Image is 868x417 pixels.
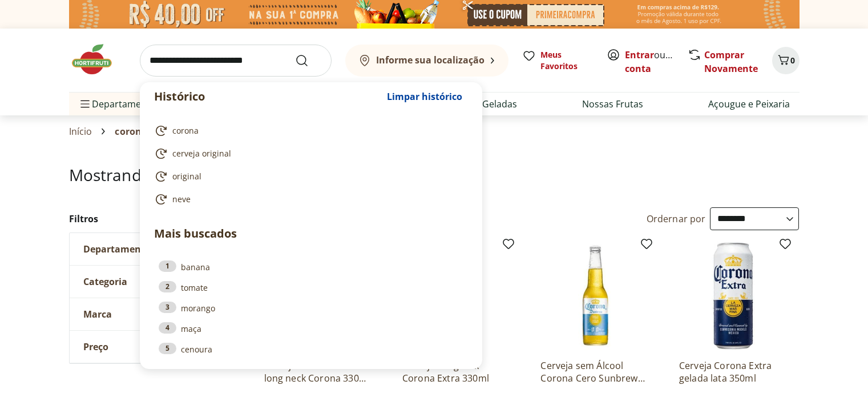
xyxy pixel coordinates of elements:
[69,126,92,137] a: Início
[159,281,463,294] a: 2tomate
[264,359,373,384] a: Cerveja Sunbrew zero long neck Corona 330ml gelada
[387,92,462,101] span: Limpar histórico
[172,125,199,137] span: corona
[625,48,676,75] span: ou
[70,298,241,330] button: Marca
[172,171,201,182] span: original
[69,166,800,184] h1: Mostrando resultados para:
[154,124,463,138] a: corona
[582,97,643,111] a: Nossas Frutas
[70,331,241,363] button: Preço
[140,45,332,77] input: search
[172,148,231,159] span: cerveja original
[708,97,790,111] a: Açougue e Peixaria
[159,343,176,354] div: 5
[704,49,758,75] a: Comprar Novamente
[159,322,463,335] a: 4maça
[647,212,706,225] label: Ordernar por
[70,233,241,265] button: Departamento
[540,359,649,384] a: Cerveja sem Álcool Corona Cero Sunbrew Long Neck 330ml
[159,260,463,273] a: 1banana
[154,147,463,161] a: cerveja original
[159,302,176,313] div: 3
[540,242,649,350] img: Cerveja sem Álcool Corona Cero Sunbrew Long Neck 330ml
[115,126,147,137] span: corona
[159,281,176,292] div: 2
[522,49,593,72] a: Meus Favoritos
[172,194,191,205] span: neve
[69,42,126,77] img: Hortifruti
[159,343,463,355] a: 5cenoura
[159,260,176,272] div: 1
[159,302,463,314] a: 3morango
[154,225,468,242] p: Mais buscados
[159,322,176,334] div: 4
[679,359,788,384] a: Cerveja Corona Extra gelada lata 350ml
[78,90,160,118] span: Departamentos
[154,170,463,183] a: original
[154,89,381,105] p: Histórico
[790,55,795,66] span: 0
[679,242,788,350] img: Cerveja Corona Extra gelada lata 350ml
[83,243,151,255] span: Departamento
[540,49,593,72] span: Meus Favoritos
[625,49,654,61] a: Entrar
[154,193,463,206] a: neve
[295,54,322,67] button: Submit Search
[78,90,92,118] button: Menu
[83,276,127,287] span: Categoria
[376,54,485,66] b: Informe sua localização
[625,49,688,75] a: Criar conta
[69,207,241,230] h2: Filtros
[345,45,508,77] button: Informe sua localização
[381,83,468,110] button: Limpar histórico
[83,341,108,352] span: Preço
[402,359,511,384] a: Cerveja Longneck Corona Extra 330ml
[70,266,241,298] button: Categoria
[772,47,800,74] button: Carrinho
[83,308,112,320] span: Marca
